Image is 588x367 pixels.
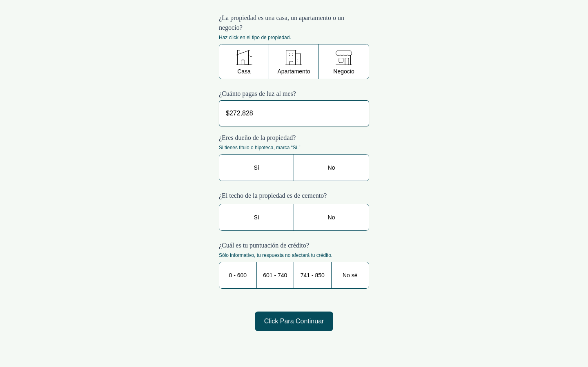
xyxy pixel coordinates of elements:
div: No sé [343,271,358,279]
div: Sí [254,213,259,221]
div: Sólo informativo, tu respuesta no afectará tu crédito. [219,252,369,259]
h3: ¿El techo de la propiedad es de cemento? [219,191,369,201]
input: Ej. $230 [219,100,369,126]
div: 0 - 600 [229,271,247,279]
div: 601 - 740 [263,271,287,279]
div: No [328,213,335,221]
h3: ¿Cuál es tu puntuación de crédito? [219,241,369,250]
div: No [328,164,335,172]
div: Negocio [333,48,354,75]
h3: ¿Cuánto pagas de luz al mes? [219,89,369,99]
h3: ¿Eres dueño de la propiedad? [219,133,369,143]
div: Si tienes titulo o hipoteca, marca “Sí.” [219,144,369,151]
div: Casa [234,48,254,75]
div: Haz click en el tipo de propiedad. [219,34,369,41]
div: Apartamento [277,48,310,75]
span: Click Para Continuar [255,312,333,331]
div: Sí [254,164,259,172]
div: 741 - 850 [301,271,325,279]
h3: ¿La propiedad es una casa, un apartamento o un negocio? [219,13,369,33]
